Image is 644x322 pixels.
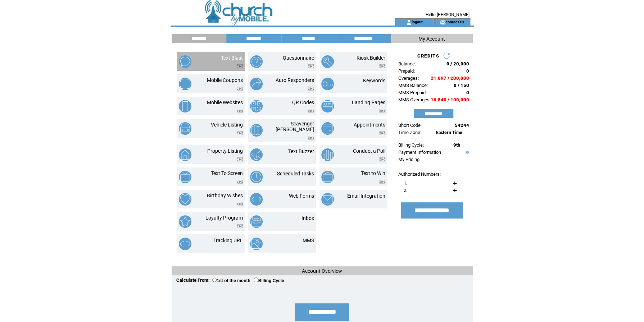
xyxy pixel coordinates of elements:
img: video.png [237,180,243,184]
span: Short Code: [398,123,422,128]
a: QR Codes [292,100,314,105]
img: contact_us_icon.gif [440,19,445,25]
img: video.png [237,87,243,91]
img: video.png [379,64,385,68]
span: Time Zone: [398,130,421,135]
span: MMS Overages: [398,97,431,102]
a: Payment Information [398,149,441,155]
span: 0 / 20,000 [446,61,469,66]
span: Hello [PERSON_NAME] [426,12,470,17]
img: scheduled-tasks.png [250,171,263,183]
img: text-buzzer.png [250,148,263,161]
a: Tracking URL [213,238,243,243]
span: 0 [466,90,469,95]
a: Property Listing [207,148,243,154]
img: appointments.png [321,122,334,135]
span: Calculate From: [176,277,210,283]
span: 54244 [455,123,469,128]
a: Text Blast [221,55,243,61]
a: Keywords [363,78,385,83]
a: Scavenger [PERSON_NAME] [276,121,314,132]
img: video.png [237,202,243,206]
span: MMS Prepaid: [398,90,427,95]
img: property-listing.png [179,148,191,161]
img: conduct-a-poll.png [321,148,334,161]
img: video.png [237,157,243,161]
a: Vehicle Listing [211,122,243,128]
a: Email Integration [347,193,385,199]
span: Balance: [398,61,416,66]
label: Billing Cycle [254,278,284,283]
a: Text To Screen [211,170,243,176]
img: video.png [379,157,385,161]
img: mms.png [250,238,263,250]
img: video.png [379,131,385,135]
img: vehicle-listing.png [179,122,191,135]
span: 16,840 / 100,000 [431,97,469,102]
img: landing-pages.png [321,100,334,112]
span: Eastern Time [436,130,462,135]
img: video.png [308,64,314,68]
label: 1st of the month [212,278,250,283]
img: help.gif [464,151,469,154]
span: Account Overview [302,268,342,274]
img: mobile-websites.png [179,100,191,112]
span: MMS Balance: [398,83,428,88]
img: email-integration.png [321,193,334,206]
a: Inbox [301,215,314,221]
img: text-to-screen.png [179,171,191,183]
img: web-forms.png [250,193,263,206]
img: video.png [308,109,314,113]
img: video.png [308,136,314,140]
img: video.png [379,109,385,113]
span: Billing Cycle: [398,142,424,148]
img: video.png [379,180,385,184]
span: 0 / 150 [454,83,469,88]
img: video.png [237,109,243,113]
a: MMS [303,238,314,243]
img: questionnaire.png [250,55,263,68]
a: Questionnaire [283,55,314,61]
a: logout [412,19,423,24]
span: 0 [466,68,469,74]
img: video.png [237,131,243,135]
a: My Pricing [398,157,419,162]
a: Loyalty Program [205,215,243,221]
img: scavenger-hunt.png [250,124,263,137]
img: text-to-win.png [321,171,334,183]
a: contact us [445,19,464,24]
a: Text Buzzer [288,148,314,154]
input: Billing Cycle [254,277,258,282]
img: video.png [237,64,243,68]
a: Mobile Coupons [207,77,243,83]
span: Prepaid: [398,68,415,74]
img: keywords.png [321,78,334,90]
span: 21,897 / 200,000 [431,75,469,81]
span: 2. [404,188,407,193]
img: account_icon.gif [406,19,412,25]
span: CREDITS [417,53,439,59]
a: Scheduled Tasks [277,171,314,176]
img: video.png [237,224,243,228]
a: Mobile Websites [207,100,243,105]
span: Authorized Numbers: [398,171,441,177]
a: Appointments [354,122,385,128]
span: Overages: [398,75,419,81]
img: mobile-coupons.png [179,78,191,90]
a: Birthday Wishes [207,193,243,198]
a: Conduct a Poll [353,148,385,154]
a: Landing Pages [352,100,385,105]
a: Kiosk Builder [357,55,385,61]
img: video.png [308,87,314,91]
span: 1. [404,180,407,186]
img: text-blast.png [179,55,191,68]
a: Text to Win [361,170,385,176]
img: auto-responders.png [250,78,263,90]
img: birthday-wishes.png [179,193,191,206]
a: Web Forms [289,193,314,199]
img: inbox.png [250,215,263,228]
img: loyalty-program.png [179,215,191,228]
img: kiosk-builder.png [321,55,334,68]
a: Auto Responders [276,77,314,83]
span: My Account [418,36,445,42]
